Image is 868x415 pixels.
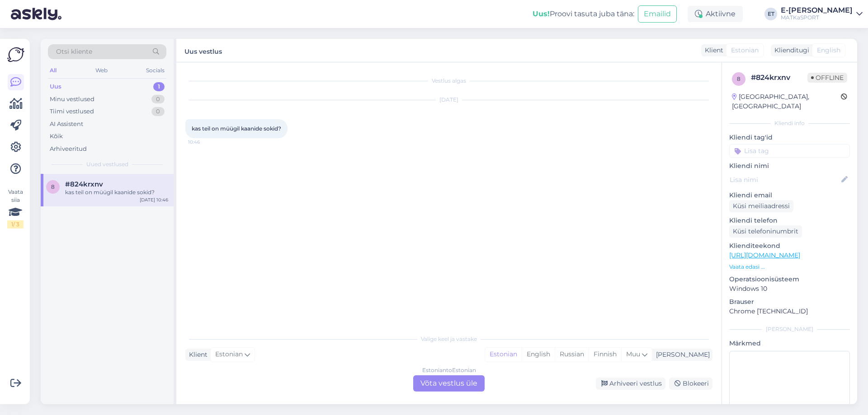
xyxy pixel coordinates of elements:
[533,9,634,19] div: Proovi tasuta juba täna:
[144,65,166,76] div: Socials
[751,72,807,83] div: # 824krxnv
[86,160,128,168] span: Uued vestlused
[781,14,853,21] div: MATKaSPORT
[729,119,850,127] div: Kliendi info
[729,325,850,333] div: [PERSON_NAME]
[729,216,850,225] p: Kliendi telefon
[729,251,800,259] a: [URL][DOMAIN_NAME]
[533,9,550,18] b: Uus!
[731,46,759,55] span: Estonian
[555,348,589,361] div: Russian
[185,350,208,359] div: Klient
[732,92,841,111] div: [GEOGRAPHIC_DATA], [GEOGRAPHIC_DATA]
[153,82,165,91] div: 1
[185,77,712,85] div: Vestlus algas
[140,196,168,203] div: [DATE] 10:46
[589,348,621,361] div: Finnish
[729,339,850,348] p: Märkmed
[729,275,850,284] p: Operatsioonisüsteem
[669,378,712,390] div: Blokeeri
[188,139,222,145] span: 10:46
[781,7,853,14] div: E-[PERSON_NAME]
[729,263,850,271] p: Vaata edasi ...
[192,125,281,132] span: kas teil on müügil kaanide sokid?
[729,161,850,171] p: Kliendi nimi
[729,307,850,316] p: Chrome [TECHNICAL_ID]
[215,350,243,359] span: Estonian
[729,284,850,294] p: Windows 10
[48,65,58,76] div: All
[151,107,165,116] div: 0
[7,220,24,228] div: 1 / 3
[50,82,61,91] div: Uus
[626,350,640,358] span: Muu
[185,96,712,104] div: [DATE]
[65,180,103,188] span: #824krxnv
[522,348,555,361] div: English
[50,132,63,141] div: Kõik
[413,375,485,392] div: Võta vestlus üle
[50,107,94,116] div: Tiimi vestlused
[729,133,850,142] p: Kliendi tag'id
[729,297,850,307] p: Brauser
[7,46,24,63] img: Askly Logo
[422,366,476,374] div: Estonian to Estonian
[50,95,94,104] div: Minu vestlused
[50,145,87,154] div: Arhiveeritud
[729,144,850,158] input: Lisa tag
[652,350,710,359] div: [PERSON_NAME]
[485,348,522,361] div: Estonian
[730,175,840,185] input: Lisa nimi
[817,46,840,55] span: English
[729,191,850,200] p: Kliendi email
[151,95,165,104] div: 0
[729,225,802,238] div: Küsi telefoninumbrit
[184,44,222,56] label: Uus vestlus
[737,75,741,82] span: 8
[688,6,743,22] div: Aktiivne
[729,200,793,212] div: Küsi meiliaadressi
[596,378,665,390] div: Arhiveeri vestlus
[94,65,109,76] div: Web
[185,335,712,343] div: Valige keel ja vastake
[701,46,723,55] div: Klient
[771,46,809,55] div: Klienditugi
[7,188,24,228] div: Vaata siia
[51,183,55,190] span: 8
[65,188,168,196] div: kas teil on müügil kaanide sokid?
[56,47,92,56] span: Otsi kliente
[638,5,677,23] button: Emailid
[50,120,83,129] div: AI Assistent
[781,7,863,21] a: E-[PERSON_NAME]MATKaSPORT
[764,8,777,20] div: ET
[729,241,850,251] p: Klienditeekond
[807,73,847,83] span: Offline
